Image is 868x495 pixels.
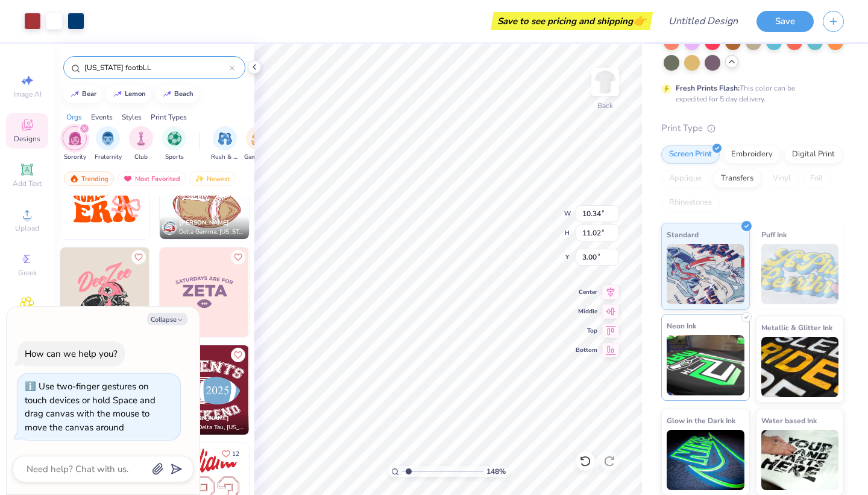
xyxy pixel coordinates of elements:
[82,91,96,97] div: bear
[761,430,839,490] img: Water based Ink
[231,348,245,362] button: Like
[216,445,245,462] button: Like
[231,250,245,264] button: Like
[761,244,839,304] img: Puff Ink
[156,85,199,103] button: beach
[248,345,338,435] img: f3328216-0c5e-4fa5-a759-6ecba484b7cb
[661,121,844,135] div: Print Type
[6,313,48,332] span: Clipart & logos
[593,70,617,94] img: Back
[63,126,87,162] div: filter for Sorority
[113,91,122,98] img: trend_line.gif
[60,247,149,337] img: 454e7556-c677-40af-b5ea-06b356a99247
[661,145,720,164] div: Screen Print
[160,247,249,337] img: 755dc6ec-2ce5-4f28-94d9-903ced36e63d
[667,228,699,241] span: Standard
[95,126,122,162] button: filter button
[83,62,230,74] input: Try "Alpha"
[69,174,79,183] img: trending.gif
[676,83,740,93] strong: Fresh Prints Flash:
[129,126,153,162] button: filter button
[661,194,720,212] div: Rhinestones
[232,451,239,457] span: 12
[211,126,239,162] div: filter for Rush & Bid
[174,91,193,97] div: beach
[667,414,735,427] span: Glow in the Dark Ink
[494,12,650,30] div: Save to see pricing and shipping
[633,13,646,28] span: 👉
[576,346,597,354] span: Bottom
[802,170,831,188] div: Foil
[106,85,151,103] button: lemon
[189,171,235,186] div: Newest
[68,132,82,145] img: Sorority Image
[667,430,744,490] img: Glow in the Dark Ink
[761,228,787,241] span: Puff Ink
[151,112,187,123] div: Print Types
[125,91,146,97] div: lemon
[162,126,186,162] button: filter button
[14,134,40,144] span: Designs
[165,153,184,162] span: Sports
[15,223,39,233] span: Upload
[95,153,122,162] span: Fraternity
[248,247,338,337] img: d189068a-5b37-402d-afb3-fe97e9744ed3
[91,112,113,123] div: Events
[63,126,87,162] button: filter button
[486,466,506,477] span: 148 %
[218,132,232,145] img: Rush & Bid Image
[576,288,597,296] span: Center
[147,313,187,325] button: Collapse
[667,244,744,304] img: Standard
[179,228,244,237] span: Delta Gamma, [US_STATE][GEOGRAPHIC_DATA] Bloomington
[162,220,177,235] img: Avatar
[244,153,272,162] span: Game Day
[162,126,186,162] div: filter for Sports
[122,112,142,123] div: Styles
[162,91,172,98] img: trend_line.gif
[134,132,148,145] img: Club Image
[761,337,839,397] img: Metallic & Glitter Ink
[723,145,781,164] div: Embroidery
[597,100,613,111] div: Back
[118,171,186,186] div: Most Favorited
[211,153,239,162] span: Rush & Bid
[25,348,118,360] div: How can we help you?
[667,319,696,332] span: Neon Ink
[63,85,102,103] button: bear
[149,247,238,337] img: 1fdcfbaa-044f-48c8-a6c9-dc6e62e48ad1
[101,132,115,145] img: Fraternity Image
[211,126,239,162] button: filter button
[123,174,133,183] img: most_fav.gif
[64,171,114,186] div: Trending
[756,11,814,32] button: Save
[244,126,272,162] button: filter button
[66,112,82,123] div: Orgs
[160,345,249,435] img: 1dd24732-8f36-4ecd-9a65-59e166beb171
[179,414,229,423] span: [PERSON_NAME]
[195,174,204,183] img: Newest.gif
[134,153,148,162] span: Club
[25,380,156,433] div: Use two-finger gestures on touch devices or hold Space and drag canvas with the mouse to move the...
[784,145,843,164] div: Digital Print
[576,327,597,335] span: Top
[761,321,832,334] span: Metallic & Glitter Ink
[70,91,80,98] img: trend_line.gif
[129,126,153,162] div: filter for Club
[18,268,37,278] span: Greek
[64,153,86,162] span: Sorority
[95,126,122,162] div: filter for Fraternity
[761,414,817,427] span: Water based Ink
[765,170,799,188] div: Vinyl
[676,83,824,104] div: This color can be expedited for 5 day delivery.
[179,423,244,432] span: Sigma Delta Tau, [US_STATE][GEOGRAPHIC_DATA]
[661,170,709,188] div: Applique
[179,219,229,227] span: [PERSON_NAME]
[168,132,181,145] img: Sports Image
[713,170,761,188] div: Transfers
[13,89,42,99] span: Image AI
[576,307,597,316] span: Middle
[251,132,265,145] img: Game Day Image
[244,126,272,162] div: filter for Game Day
[131,250,146,264] button: Like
